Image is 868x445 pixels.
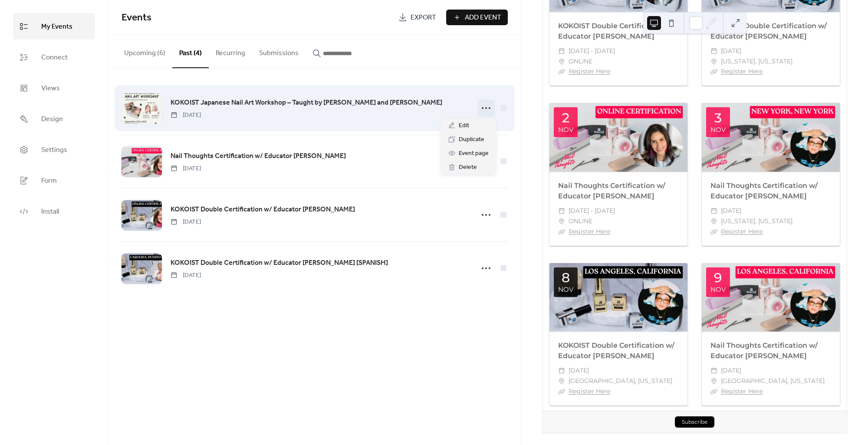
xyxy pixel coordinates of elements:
a: Nail Thoughts Certification w/ Educator [PERSON_NAME] [710,181,818,200]
div: 8 [562,271,570,284]
a: Register Here [721,387,763,395]
div: Nov [558,126,573,133]
span: [DATE] [171,111,201,120]
a: Nail Thoughts Certification w/ Educator [PERSON_NAME] [558,181,665,200]
a: KOKOIST Double Certification w/ Educator [PERSON_NAME] [SPANISH] [171,257,388,269]
a: KOKOIST Double Certification w/ Educator [PERSON_NAME] [710,22,827,40]
div: ​ [558,376,565,386]
span: [DATE] - [DATE] [569,206,615,216]
div: ​ [558,56,565,67]
span: ONLINE [569,56,592,67]
div: ​ [558,206,565,216]
a: Settings [13,136,95,163]
div: ​ [558,386,565,397]
span: Export [411,13,436,23]
span: Nail Thoughts Certification w/ Educator [PERSON_NAME] [171,151,346,162]
div: ​ [558,216,565,227]
button: Upcoming (6) [117,35,172,67]
a: Install [13,198,95,224]
div: Nov [710,286,726,293]
a: Register Here [569,67,610,75]
span: Delete [459,162,477,173]
a: Views [13,75,95,101]
span: [DATE] [721,366,741,376]
span: [DATE] [171,271,201,280]
span: My Events [41,20,72,33]
div: ​ [710,376,717,386]
div: Nov [710,126,726,133]
div: ​ [710,366,717,376]
div: ​ [710,227,717,237]
button: Subscribe [675,416,714,428]
span: KOKOIST Double Certification w/ Educator [PERSON_NAME] [SPANISH] [171,258,388,268]
span: [GEOGRAPHIC_DATA], [US_STATE] [569,376,672,386]
div: ​ [710,216,717,227]
a: Nail Thoughts Certification w/ Educator [PERSON_NAME] [171,151,346,162]
button: Recurring [209,35,252,67]
span: Design [41,112,63,126]
span: KOKOIST Double Certification w/ Educator [PERSON_NAME] [171,204,355,215]
a: Nail Thoughts Certification w/ Educator [PERSON_NAME] [710,341,818,360]
button: Past (4) [172,35,209,68]
a: My Events [13,13,95,40]
div: ​ [558,366,565,376]
a: Export [392,10,443,25]
a: Register Here [721,67,763,75]
span: Events [122,8,151,27]
span: Connect [41,51,68,64]
div: 2 [562,112,569,125]
a: KOKOIST Japanese Nail Art Workshop – Taught by [PERSON_NAME] and [PERSON_NAME] [171,97,442,109]
span: [US_STATE], [US_STATE] [721,56,792,67]
div: ​ [710,46,717,56]
div: 9 [714,271,722,284]
a: KOKOIST Double Certification w/ Educator [PERSON_NAME] [558,341,674,360]
div: Nov [558,286,573,293]
a: KOKOIST Double Certification w/ Educator [PERSON_NAME] [171,204,355,215]
a: Design [13,105,95,132]
a: KOKOIST Double Certification w/ Educator [PERSON_NAME] [558,22,674,40]
span: Duplicate [459,135,484,145]
span: [GEOGRAPHIC_DATA], [US_STATE] [721,376,825,386]
div: ​ [710,66,717,77]
span: Settings [41,143,67,157]
span: Install [41,205,59,218]
span: [DATE] [569,366,589,376]
span: [DATE] [721,46,741,56]
a: Register Here [569,387,610,395]
a: Connect [13,44,95,70]
button: Submissions [252,35,306,67]
div: 3 [714,112,722,125]
span: [DATE] [171,164,201,173]
span: Event page [459,148,489,159]
div: ​ [710,206,717,216]
span: Add Event [465,13,501,23]
span: Form [41,174,57,188]
span: ONLINE [569,216,592,227]
div: ​ [710,56,717,67]
div: ​ [558,227,565,237]
span: Edit [459,121,469,131]
div: ​ [558,46,565,56]
a: Form [13,167,95,194]
span: Views [41,82,60,95]
div: ​ [710,386,717,397]
span: [DATE] [171,218,201,227]
a: Register Here [721,227,763,235]
div: ​ [558,66,565,77]
span: [DATE] [721,206,741,216]
a: Register Here [569,227,610,235]
span: [US_STATE], [US_STATE] [721,216,792,227]
button: Add Event [446,10,508,25]
span: [DATE] - [DATE] [569,46,615,56]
